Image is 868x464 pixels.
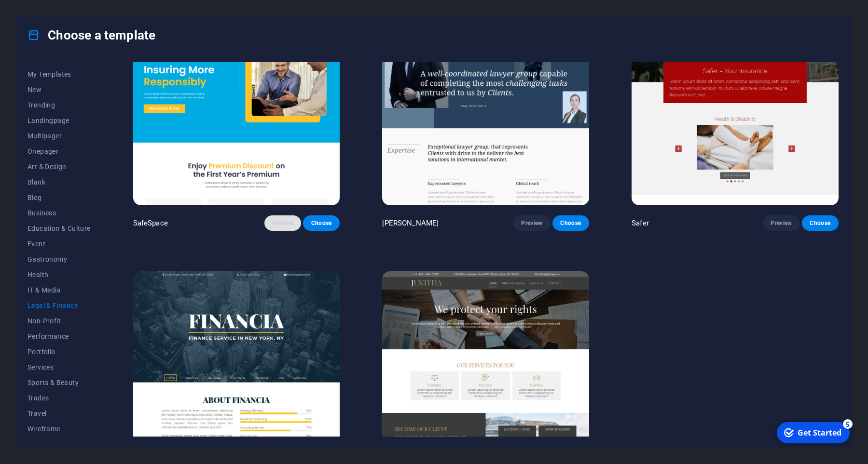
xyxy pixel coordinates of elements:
img: Nolan-Bahler [382,15,589,205]
span: Preview [272,219,293,227]
button: Business [28,205,91,221]
button: Performance [28,329,91,344]
img: Safer [632,15,839,205]
button: Wireframe [28,421,91,437]
span: IT & Media [28,286,91,294]
button: Health [28,267,91,282]
span: Trending [28,101,91,109]
span: Onepager [28,147,91,155]
span: New [28,86,91,93]
span: Event [28,240,91,248]
button: Services [28,359,91,375]
span: Choose [810,219,831,227]
button: Trades [28,390,91,406]
button: Multipager [28,128,91,144]
span: Choose [560,219,581,227]
div: Get Started 5 items remaining, 0% complete [5,4,78,25]
span: Business [28,209,91,217]
button: Choose [303,215,340,231]
span: Legal & Finance [28,302,91,309]
button: New [28,82,91,97]
button: Choose [802,215,839,231]
img: Financia [133,271,340,462]
span: Art & Design [28,163,91,171]
span: Portfolio [28,348,91,356]
span: Gastronomy [28,255,91,263]
button: Portfolio [28,344,91,359]
button: Trending [28,97,91,113]
span: Blank [28,178,91,186]
div: Get Started [26,9,70,20]
span: Multipager [28,132,91,140]
button: Landingpage [28,113,91,128]
span: Landingpage [28,117,91,124]
span: Blog [28,194,91,201]
span: Wireframe [28,425,91,433]
span: My Templates [28,70,91,78]
img: SafeSpace [133,15,340,205]
button: Event [28,236,91,252]
button: Preview [763,215,799,231]
span: Preview [771,219,792,227]
p: [PERSON_NAME] [382,218,439,228]
span: Non-Profit [28,317,91,325]
div: 5 [71,1,81,11]
button: Legal & Finance [28,298,91,313]
button: Preview [513,215,550,231]
button: Blank [28,174,91,190]
button: Education & Culture [28,221,91,236]
p: Safer [632,218,649,228]
span: Choose [311,219,332,227]
button: IT & Media [28,282,91,298]
p: SafeSpace [133,218,168,228]
button: Sports & Beauty [28,375,91,390]
span: Preview [521,219,542,227]
button: Travel [28,406,91,421]
span: Services [28,363,91,371]
button: My Templates [28,66,91,82]
span: Trades [28,394,91,402]
span: Sports & Beauty [28,379,91,386]
span: Education & Culture [28,225,91,232]
button: Choose [552,215,589,231]
span: Performance [28,332,91,340]
span: Travel [28,410,91,417]
button: Blog [28,190,91,205]
button: Art & Design [28,159,91,174]
span: Health [28,271,91,278]
img: Justitia [382,271,589,462]
button: Preview [264,215,301,231]
button: Non-Profit [28,313,91,329]
button: Onepager [28,144,91,159]
button: Gastronomy [28,252,91,267]
h4: Choose a template [28,27,155,43]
